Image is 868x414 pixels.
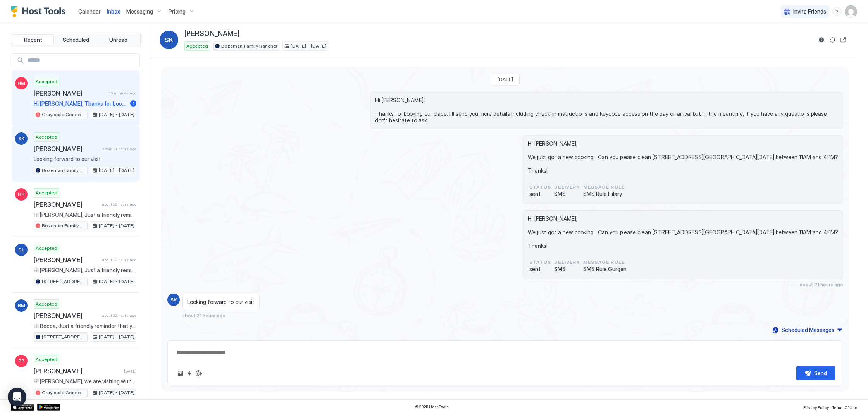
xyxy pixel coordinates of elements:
span: HH [18,191,25,198]
span: Accepted [36,134,57,141]
span: SMS [554,191,580,198]
span: Accepted [36,189,57,196]
span: Accepted [36,356,57,363]
button: ChatGPT Auto Reply [194,369,203,378]
span: Privacy Policy [803,405,829,410]
div: tab-group [11,33,141,47]
span: Hi [PERSON_NAME], Just a friendly reminder that your check-out is [DATE] at 11AM. We would love i... [34,211,136,218]
span: Invite Friends [793,8,826,15]
span: [DATE] - [DATE] [99,222,134,229]
span: Hi [PERSON_NAME], We just got a new booking. Can you please clean [STREET_ADDRESS][GEOGRAPHIC_DAT... [528,215,838,249]
span: [DATE] - [DATE] [291,43,326,50]
span: Bozeman Family Rancher [42,222,86,229]
span: about 21 hours ago [102,146,136,151]
input: Input Field [24,54,139,67]
div: Scheduled Messages [782,326,834,334]
span: [STREET_ADDRESS] · [US_STATE] Condo | Superb Value & Clean [42,333,86,340]
span: [DATE] [124,369,136,374]
span: Accepted [36,78,57,85]
button: Open reservation [839,35,848,45]
span: Accepted [36,245,57,252]
span: [PERSON_NAME] [34,367,121,375]
span: Calendar [78,8,101,15]
span: Message Rule [583,259,627,266]
span: Delivery [554,184,580,191]
span: [PERSON_NAME] [184,29,239,38]
span: Delivery [554,259,580,266]
span: [DATE] - [DATE] [99,278,134,285]
div: User profile [845,5,857,18]
span: Pricing [169,8,186,15]
span: SMS [554,266,580,273]
a: Inbox [107,7,120,15]
a: Calendar [78,7,101,15]
span: sent [529,266,551,273]
a: Host Tools Logo [11,6,69,17]
span: © 2025 Host Tools [415,404,449,409]
a: Terms Of Use [832,403,857,411]
span: [PERSON_NAME] [34,145,99,153]
span: BM [18,302,25,309]
span: [PERSON_NAME] [34,312,99,320]
span: PB [18,357,24,364]
span: Looking forward to our visit [34,156,136,163]
a: Privacy Policy [803,403,829,411]
span: DL [18,246,24,253]
span: HM [17,80,25,87]
span: about 21 hours ago [800,282,843,287]
span: Unread [109,36,127,43]
div: Send [814,369,827,377]
span: Hi [PERSON_NAME], Thanks for booking our place. I'll send you more details including check-in ins... [34,100,127,107]
a: App Store [11,404,34,411]
span: [DATE] - [DATE] [99,333,134,340]
span: Scheduled [63,36,89,43]
button: Scheduled [55,34,96,45]
span: sent [529,191,551,198]
button: Reservation information [817,35,826,45]
span: [DATE] [498,76,513,82]
span: Accepted [186,43,208,50]
span: about 22 hours ago [102,258,136,263]
span: Terms Of Use [832,405,857,410]
button: Send [796,366,835,380]
span: Messaging [126,8,153,15]
span: Hi [PERSON_NAME], We just got a new booking. Can you please clean [STREET_ADDRESS][GEOGRAPHIC_DAT... [528,140,838,174]
span: Grayscale Condo [STREET_ADDRESS] · Clean [GEOGRAPHIC_DATA] Condo - Best Value, Great Sleep [42,111,86,118]
span: Bozeman Family Rancher [221,43,277,50]
span: about 21 hours ago [182,313,226,318]
span: SK [165,35,173,45]
div: menu [832,7,842,16]
span: Recent [24,36,42,43]
span: SMS Rule Hilary [583,191,625,198]
div: Open Intercom Messenger [8,388,26,406]
span: [DATE] - [DATE] [99,389,134,396]
span: [STREET_ADDRESS] · [GEOGRAPHIC_DATA] Condo - Great Location & Clean [42,278,86,285]
button: Recent [13,34,54,45]
span: Hi [PERSON_NAME], we are visiting with our adult son before he deploys. We promise no parties. We... [34,378,136,385]
span: Hi [PERSON_NAME], Just a friendly reminder that your check-out is [DATE] at 11AM. We would love i... [34,267,136,274]
span: Grayscale Condo [STREET_ADDRESS] · Clean [GEOGRAPHIC_DATA] Condo - Best Value, Great Sleep [42,389,86,396]
span: 1 [133,101,134,107]
span: status [529,184,551,191]
span: Hi [PERSON_NAME], Thanks for booking our place. I'll send you more details including check-in ins... [375,97,838,124]
span: 10 minutes ago [109,91,136,96]
span: [DATE] - [DATE] [99,111,134,118]
span: [PERSON_NAME] [34,201,99,208]
span: [PERSON_NAME] [34,256,99,264]
span: Bozeman Family Rancher [42,167,86,174]
button: Scheduled Messages [771,325,843,335]
button: Upload image [176,369,185,378]
span: status [529,259,551,266]
button: Unread [98,34,139,45]
span: Inbox [107,8,120,15]
span: SK [170,296,177,303]
button: Sync reservation [828,35,837,45]
span: Hi Becca, Just a friendly reminder that your check-out is [DATE] at 11AM. We would love if you co... [34,323,136,330]
span: SMS Rule Gurgen [583,266,627,273]
span: about 22 hours ago [102,202,136,207]
a: Google Play Store [37,404,60,411]
span: Looking forward to our visit [187,299,255,306]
